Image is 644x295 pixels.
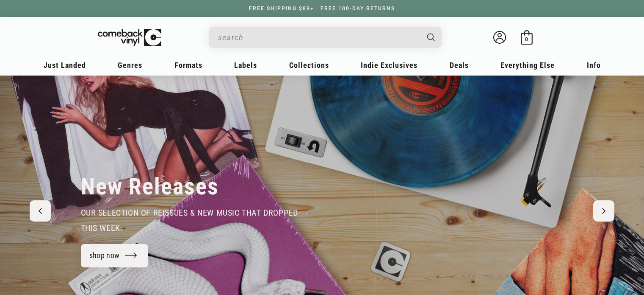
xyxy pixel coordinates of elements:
button: Search [420,27,442,48]
span: Everything Else [500,61,555,70]
span: Collections [289,61,329,70]
input: search [218,29,419,46]
span: Deals [450,61,469,70]
a: FREE SHIPPING $89+ | FREE 100-DAY RETURNS [240,6,404,11]
span: our selection of reissues & new music that dropped this week. [81,208,298,233]
span: 0 [525,36,528,42]
span: Genres [118,61,142,70]
h2: New Releases [81,173,219,201]
span: Indie Exclusives [361,61,417,70]
span: Just Landed [44,61,86,70]
span: Info [587,61,601,70]
span: Labels [234,61,257,70]
button: Previous slide [30,200,51,222]
a: shop now [81,244,149,267]
button: Next slide [593,200,614,222]
span: Formats [174,61,202,70]
div: Search [209,27,442,48]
